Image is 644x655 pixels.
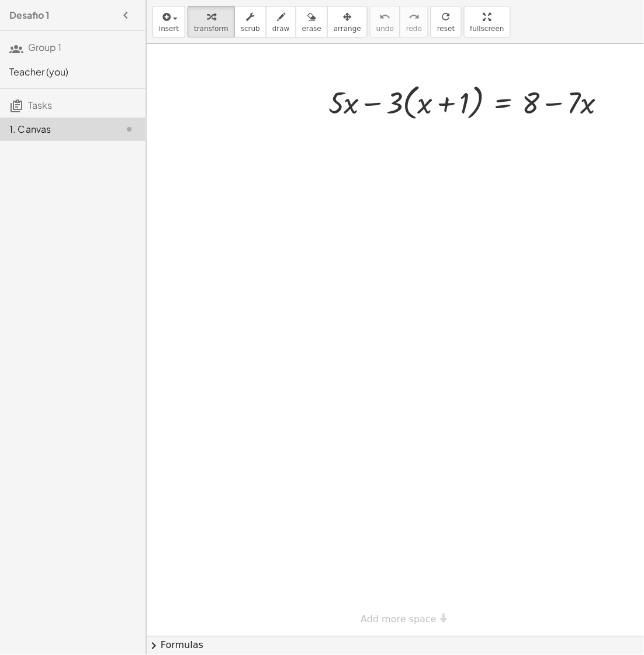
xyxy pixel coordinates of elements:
[431,6,461,37] button: refreshreset
[188,6,235,37] button: transform
[147,636,644,655] button: chevron_rightFormulas
[147,639,161,653] span: chevron_right
[437,25,455,33] span: reset
[296,6,328,37] button: erase
[9,65,68,78] span: Teacher (you)
[28,41,61,53] span: Group 1
[380,10,391,24] i: undo
[408,10,420,24] i: redo
[361,614,437,625] span: Add more space
[153,6,185,37] button: insert
[9,122,103,136] div: 1. Canvas
[334,25,361,33] span: arrange
[302,25,321,33] span: erase
[241,25,260,33] span: scrub
[272,25,290,33] span: draw
[194,25,228,33] span: transform
[400,6,428,37] button: redoredo
[370,6,400,37] button: undoundo
[234,6,266,37] button: scrub
[122,122,136,136] i: Task not started.
[376,25,394,33] span: undo
[470,25,504,33] span: fullscreen
[464,6,511,37] button: fullscreen
[406,25,422,33] span: redo
[327,6,368,37] button: arrange
[441,10,452,24] i: refresh
[28,99,52,111] span: Tasks
[266,6,296,37] button: draw
[159,25,179,33] span: insert
[9,8,49,22] h4: Desafio 1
